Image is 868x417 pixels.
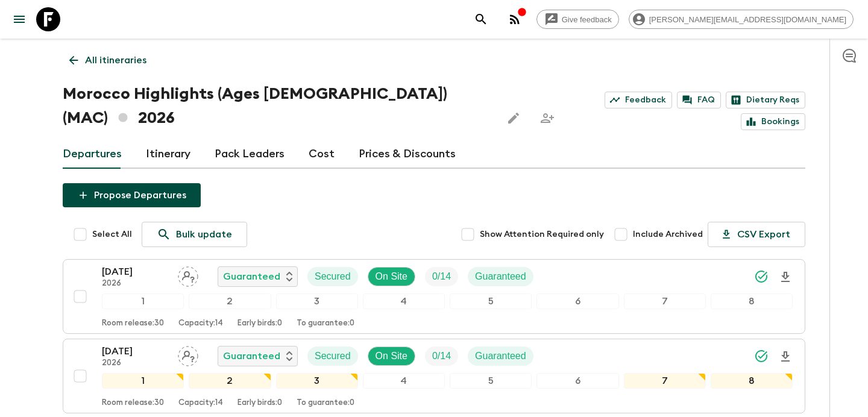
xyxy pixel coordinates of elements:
a: Feedback [605,92,672,108]
p: Room release: 30 [102,319,164,328]
p: Bulk update [176,227,232,242]
p: Secured [315,269,351,284]
div: Secured [307,267,358,286]
a: All itineraries [63,48,153,72]
p: 2026 [102,279,168,289]
p: On Site [376,269,407,284]
span: Share this itinerary [535,106,559,130]
a: Departures [63,140,122,169]
a: Prices & Discounts [359,140,456,169]
p: [DATE] [102,344,168,359]
button: Edit this itinerary [502,106,526,130]
p: To guarantee: 0 [297,319,354,328]
p: Early birds: 0 [237,398,282,408]
button: CSV Export [708,222,805,247]
div: 5 [450,293,532,309]
a: Bookings [741,113,805,130]
span: Assign pack leader [178,270,198,280]
div: On Site [368,267,415,286]
a: Dietary Reqs [726,92,805,108]
p: On Site [376,349,407,363]
a: Bulk update [142,222,247,247]
span: Give feedback [555,15,618,24]
span: [PERSON_NAME][EMAIL_ADDRESS][DOMAIN_NAME] [643,15,853,24]
p: 0 / 14 [432,349,451,363]
div: 5 [450,373,532,389]
p: Guaranteed [475,269,526,284]
button: menu [7,7,31,31]
div: 7 [624,373,706,389]
div: 8 [711,293,793,309]
div: 2 [189,373,271,389]
div: 7 [624,293,706,309]
p: To guarantee: 0 [297,398,354,408]
div: Trip Fill [425,346,458,366]
p: Capacity: 14 [178,319,223,328]
a: Itinerary [146,140,190,169]
p: Guaranteed [475,349,526,363]
p: Room release: 30 [102,398,164,408]
button: Propose Departures [63,183,201,207]
p: Early birds: 0 [237,319,282,328]
button: [DATE]2026Assign pack leaderGuaranteedSecuredOn SiteTrip FillGuaranteed12345678Room release:30Cap... [63,339,805,413]
div: Trip Fill [425,267,458,286]
svg: Download Onboarding [778,350,793,364]
div: [PERSON_NAME][EMAIL_ADDRESS][DOMAIN_NAME] [629,10,854,29]
span: Assign pack leader [178,350,198,359]
p: Capacity: 14 [178,398,223,408]
button: search adventures [469,7,493,31]
p: All itineraries [85,53,146,67]
p: 2026 [102,359,168,368]
a: Give feedback [536,10,619,29]
p: 0 / 14 [432,269,451,284]
div: 6 [536,373,618,389]
p: Guaranteed [223,349,280,363]
button: [DATE]2026Assign pack leaderGuaranteedSecuredOn SiteTrip FillGuaranteed12345678Room release:30Cap... [63,259,805,334]
div: 1 [102,293,184,309]
a: FAQ [677,92,721,108]
div: 1 [102,373,184,389]
svg: Synced Successfully [754,269,769,284]
span: Select All [92,228,132,240]
p: Secured [315,349,351,363]
div: 6 [536,293,618,309]
div: Secured [307,346,358,366]
div: 3 [276,373,358,389]
svg: Synced Successfully [754,349,769,363]
div: 2 [189,293,271,309]
svg: Download Onboarding [778,270,793,284]
div: 8 [711,373,793,389]
div: 3 [276,293,358,309]
div: 4 [363,373,445,389]
p: Guaranteed [223,269,280,284]
span: Show Attention Required only [480,228,604,240]
a: Cost [309,140,335,169]
div: On Site [368,346,415,366]
a: Pack Leaders [215,140,285,169]
h1: Morocco Highlights (Ages [DEMOGRAPHIC_DATA]) (MAC) 2026 [63,82,492,130]
span: Include Archived [633,228,703,240]
p: [DATE] [102,265,168,279]
div: 4 [363,293,445,309]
